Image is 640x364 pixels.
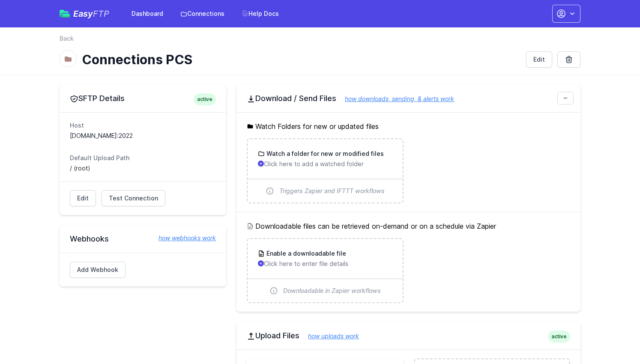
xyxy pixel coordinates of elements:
a: Enable a downloadable file Click here to enter file details Downloadable in Zapier workflows [248,239,402,302]
a: Help Docs [236,6,284,21]
dd: [DOMAIN_NAME]:2022 [70,131,216,140]
p: Click here to add a watched folder [258,160,392,168]
h5: Watch Folders for new or updated files [247,121,570,131]
img: easyftp_logo.png [60,10,70,18]
h2: Upload Files [247,331,570,341]
a: how webhooks work [150,234,216,242]
dd: / (root) [70,164,216,173]
h3: Enable a downloadable file [265,249,346,258]
dt: Host [70,121,216,130]
h5: Downloadable files can be retrieved on-demand or on a schedule via Zapier [247,221,570,231]
span: Triggers Zapier and IFTTT workflows [279,187,385,195]
a: Test Connection [102,190,165,206]
dt: Default Upload Path [70,154,216,162]
h2: SFTP Details [70,93,216,104]
a: EasyFTP [60,9,109,18]
span: active [194,93,216,105]
a: Add Webhook [70,262,126,278]
span: active [548,331,570,343]
a: Edit [526,51,552,68]
h2: Download / Send Files [247,93,570,104]
h2: Webhooks [70,234,216,244]
span: Test Connection [109,194,158,203]
h3: Watch a folder for new or modified files [265,149,384,158]
a: how uploads work [299,332,359,340]
a: Back [60,34,74,43]
nav: Breadcrumb [60,34,580,48]
a: Dashboard [126,6,168,21]
a: Connections [175,6,230,21]
a: Edit [70,190,96,206]
h1: Connections PCS [82,52,519,67]
span: FTP [93,9,109,19]
span: Easy [73,9,109,18]
p: Click here to enter file details [258,260,392,268]
span: Downloadable in Zapier workflows [283,286,381,295]
a: Watch a folder for new or modified files Click here to add a watched folder Triggers Zapier and I... [248,139,402,203]
a: how downloads, sending, & alerts work [336,95,454,102]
